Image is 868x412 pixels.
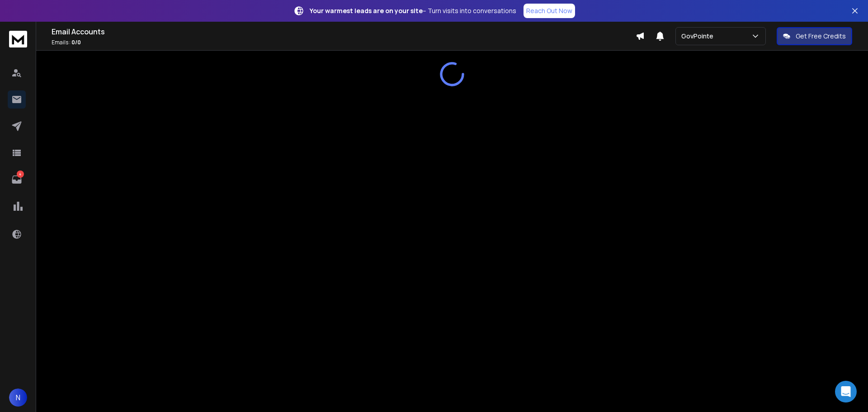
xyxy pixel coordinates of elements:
p: Get Free Credits [796,32,846,41]
div: Open Intercom Messenger [835,381,857,403]
img: logo [9,31,27,47]
button: Get Free Credits [777,27,852,45]
a: 4 [8,170,26,189]
button: N [9,388,27,407]
h1: Email Accounts [52,26,636,37]
a: Reach Out Now [524,4,575,18]
span: 0 / 0 [71,38,81,46]
p: Emails : [52,39,636,46]
p: – Turn visits into conversations [310,6,516,15]
p: GovPointe [681,32,717,41]
p: 4 [17,170,24,178]
p: Reach Out Now [526,6,572,15]
strong: Your warmest leads are on your site [310,6,423,15]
